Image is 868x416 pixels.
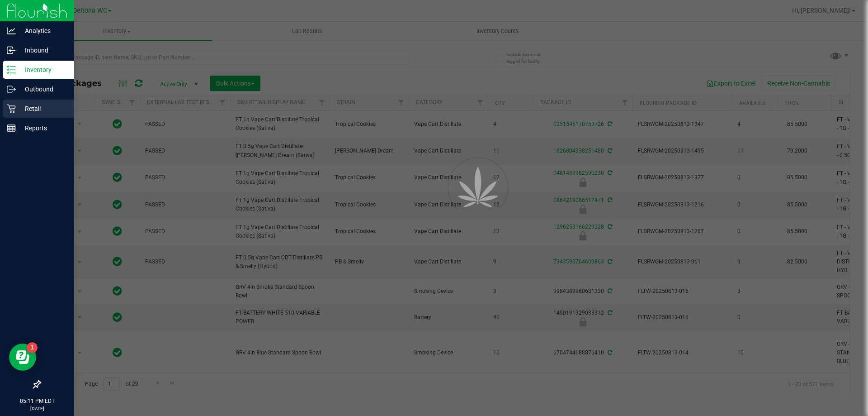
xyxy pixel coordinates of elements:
[7,124,16,133] inline-svg: Reports
[7,85,16,94] inline-svg: Outbound
[16,64,70,75] p: Inventory
[16,25,70,36] p: Analytics
[4,405,70,412] p: [DATE]
[16,103,70,114] p: Retail
[7,104,16,113] inline-svg: Retail
[9,344,36,371] iframe: Resource center
[27,342,38,353] iframe: Resource center unread badge
[16,123,70,134] p: Reports
[4,397,70,405] p: 05:11 PM EDT
[16,84,70,95] p: Outbound
[7,65,16,74] inline-svg: Inventory
[7,46,16,55] inline-svg: Inbound
[16,45,70,56] p: Inbound
[7,26,16,35] inline-svg: Analytics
